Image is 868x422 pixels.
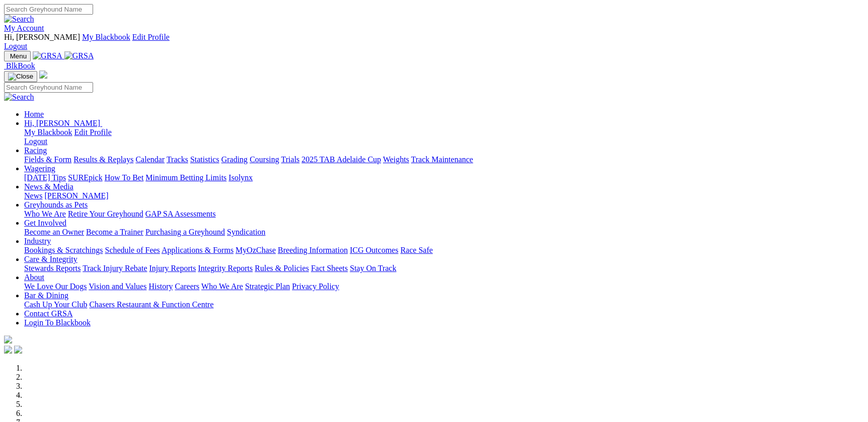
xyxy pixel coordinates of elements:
[162,246,233,254] a: Applications & Forms
[350,264,396,272] a: Stay On Track
[24,119,102,127] a: Hi, [PERSON_NAME]
[24,318,91,327] a: Login To Blackbook
[24,282,864,291] div: About
[24,155,864,164] div: Racing
[24,209,864,219] div: Greyhounds as Pets
[8,73,33,81] img: Close
[86,228,143,236] a: Become a Trainer
[400,246,432,254] a: Race Safe
[4,4,93,15] input: Search
[292,282,339,291] a: Privacy Policy
[149,264,196,272] a: Injury Reports
[4,345,12,354] img: facebook.svg
[68,173,102,182] a: SUREpick
[221,155,248,164] a: Grading
[24,219,66,227] a: Get Involved
[64,51,94,60] img: GRSA
[4,33,864,51] div: My Account
[383,155,409,164] a: Weights
[24,182,73,191] a: News & Media
[24,300,87,309] a: Cash Up Your Club
[4,42,27,50] a: Logout
[24,191,864,200] div: News & Media
[250,155,279,164] a: Coursing
[4,51,31,61] button: Toggle navigation
[228,173,253,182] a: Isolynx
[24,273,44,282] a: About
[24,164,55,173] a: Wagering
[201,282,243,291] a: Who We Are
[24,264,864,273] div: Care & Integrity
[175,282,199,291] a: Careers
[167,155,188,164] a: Tracks
[39,71,47,79] img: logo-grsa-white.png
[24,228,84,236] a: Become an Owner
[278,246,348,254] a: Breeding Information
[10,52,27,60] span: Menu
[24,119,100,127] span: Hi, [PERSON_NAME]
[24,246,864,255] div: Industry
[24,309,72,318] a: Contact GRSA
[227,228,265,236] a: Syndication
[24,200,88,209] a: Greyhounds as Pets
[4,33,80,41] span: Hi, [PERSON_NAME]
[24,173,66,182] a: [DATE] Tips
[24,291,68,300] a: Bar & Dining
[24,255,77,263] a: Care & Integrity
[24,173,864,182] div: Wagering
[145,228,225,236] a: Purchasing a Greyhound
[33,51,62,60] img: GRSA
[135,155,165,164] a: Calendar
[24,146,47,155] a: Racing
[145,209,216,218] a: GAP SA Assessments
[68,209,143,218] a: Retire Your Greyhound
[4,15,34,24] img: Search
[235,246,276,254] a: MyOzChase
[4,335,12,343] img: logo-grsa-white.png
[24,237,51,245] a: Industry
[245,282,290,291] a: Strategic Plan
[190,155,219,164] a: Statistics
[281,155,299,164] a: Trials
[24,110,44,118] a: Home
[24,209,66,218] a: Who We Are
[24,300,864,309] div: Bar & Dining
[24,128,72,136] a: My Blackbook
[105,246,160,254] a: Schedule of Fees
[83,264,147,272] a: Track Injury Rebate
[74,128,112,136] a: Edit Profile
[4,71,37,82] button: Toggle navigation
[24,264,81,272] a: Stewards Reports
[24,137,47,146] a: Logout
[145,173,226,182] a: Minimum Betting Limits
[73,155,133,164] a: Results & Replays
[301,155,381,164] a: 2025 TAB Adelaide Cup
[89,282,146,291] a: Vision and Values
[311,264,348,272] a: Fact Sheets
[44,191,108,200] a: [PERSON_NAME]
[350,246,398,254] a: ICG Outcomes
[89,300,213,309] a: Chasers Restaurant & Function Centre
[24,228,864,237] div: Get Involved
[14,345,22,354] img: twitter.svg
[24,191,42,200] a: News
[4,61,35,70] a: BlkBook
[24,246,103,254] a: Bookings & Scratchings
[148,282,173,291] a: History
[132,33,170,41] a: Edit Profile
[198,264,253,272] a: Integrity Reports
[105,173,144,182] a: How To Bet
[24,128,864,146] div: Hi, [PERSON_NAME]
[255,264,309,272] a: Rules & Policies
[82,33,130,41] a: My Blackbook
[411,155,473,164] a: Track Maintenance
[4,82,93,93] input: Search
[6,61,35,70] span: BlkBook
[4,93,34,102] img: Search
[24,155,71,164] a: Fields & Form
[4,24,44,32] a: My Account
[24,282,87,291] a: We Love Our Dogs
